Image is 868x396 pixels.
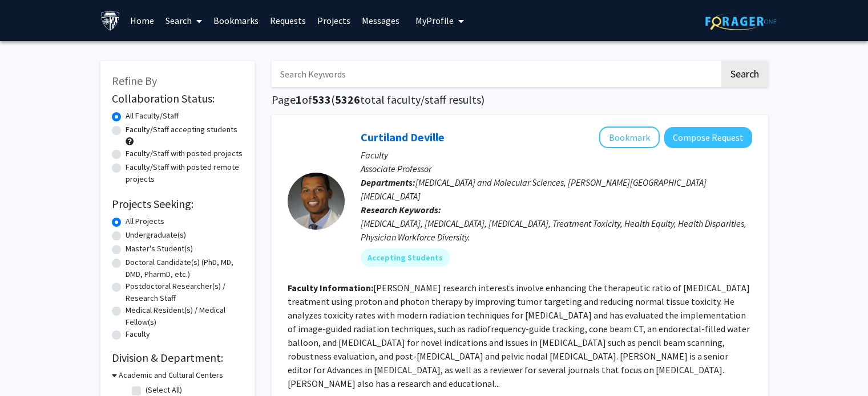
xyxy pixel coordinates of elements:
b: Departments: [361,177,415,188]
label: All Faculty/Staff [126,110,179,122]
fg-read-more: [PERSON_NAME] research interests involve enhancing the therapeutic ratio of [MEDICAL_DATA] treatm... [288,282,750,389]
a: Search [160,1,208,40]
img: ForagerOne Logo [705,13,777,30]
mat-chip: Accepting Students [361,248,450,267]
h2: Division & Department: [112,351,243,365]
span: My Profile [415,15,454,26]
p: Associate Professor [361,162,752,175]
span: 1 [296,92,302,107]
button: Compose Request to Curtiland Deville [664,127,752,148]
a: Projects [312,1,356,40]
iframe: Chat [9,345,49,387]
span: [MEDICAL_DATA] and Molecular Sciences, [PERSON_NAME][GEOGRAPHIC_DATA][MEDICAL_DATA] [361,177,706,202]
a: Home [124,1,160,40]
label: Faculty/Staff with posted projects [126,148,243,160]
span: 5326 [335,92,360,107]
label: Master's Student(s) [126,243,193,255]
label: Postdoctoral Researcher(s) / Research Staff [126,280,243,304]
label: Faculty [126,328,150,340]
label: Undergraduate(s) [126,229,186,241]
label: Medical Resident(s) / Medical Fellow(s) [126,304,243,328]
b: Faculty Information: [288,282,373,293]
h2: Collaboration Status: [112,92,243,105]
a: Curtiland Deville [361,130,445,144]
span: Refine By [112,74,157,88]
a: Requests [264,1,312,40]
h3: Academic and Cultural Centers [119,369,223,381]
h2: Projects Seeking: [112,197,243,211]
label: Faculty/Staff with posted remote projects [126,161,243,185]
label: All Projects [126,215,164,227]
span: 533 [312,92,331,107]
label: Doctoral Candidate(s) (PhD, MD, DMD, PharmD, etc.) [126,256,243,280]
label: Faculty/Staff accepting students [126,124,237,136]
button: Add Curtiland Deville to Bookmarks [599,126,660,148]
a: Bookmarks [208,1,264,40]
h1: Page of ( total faculty/staff results) [272,93,768,107]
b: Research Keywords: [361,204,441,215]
img: Johns Hopkins University Logo [100,11,120,31]
label: (Select All) [146,384,182,396]
button: Search [721,61,768,87]
input: Search Keywords [272,61,720,87]
div: [MEDICAL_DATA], [MEDICAL_DATA], [MEDICAL_DATA], Treatment Toxicity, Health Equity, Health Dispari... [361,217,752,244]
p: Faculty [361,148,752,162]
a: Messages [356,1,405,40]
